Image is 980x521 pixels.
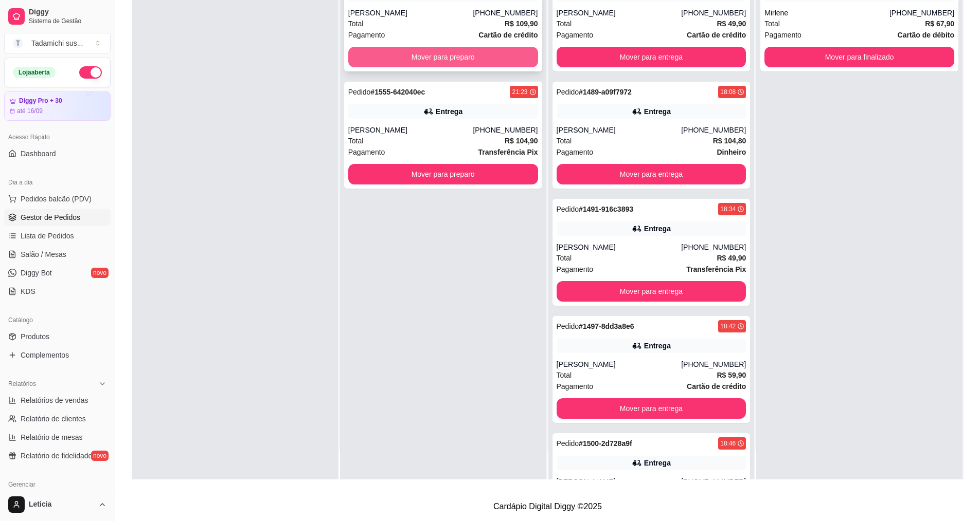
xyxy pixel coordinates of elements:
[348,164,538,184] button: Mover para preparo
[348,8,473,18] div: [PERSON_NAME]
[644,224,671,234] div: Entrega
[21,395,88,405] span: Relatórios de vendas
[557,8,682,18] div: [PERSON_NAME]
[21,249,66,259] span: Salão / Mesas
[115,492,980,521] footer: Cardápio Digital Diggy © 2025
[21,432,83,442] span: Relatório de mesas
[436,106,462,117] div: Entrega
[4,492,111,517] button: Leticia
[348,146,385,158] span: Pagamento
[764,29,801,41] span: Pagamento
[557,264,594,275] span: Pagamento
[478,148,538,156] strong: Transferência Pix
[557,322,579,330] span: Pedido
[473,125,538,135] div: [PHONE_NUMBER]
[505,137,538,145] strong: R$ 104,90
[21,331,49,342] span: Produtos
[557,398,746,419] button: Mover para entrega
[579,205,633,213] strong: # 1491-916c3893
[644,341,671,351] div: Entrega
[579,439,632,448] strong: # 1500-2d728a9f
[644,106,671,117] div: Entrega
[21,451,92,461] span: Relatório de fidelidade
[557,29,594,41] span: Pagamento
[4,411,111,427] a: Relatório de clientes
[348,125,473,135] div: [PERSON_NAME]
[686,265,746,273] strong: Transferência Pix
[4,209,111,226] a: Gestor de Pedidos
[13,67,56,78] div: Loja aberta
[4,246,111,263] a: Salão / Mesas
[4,33,111,53] button: Select a team
[557,359,682,369] div: [PERSON_NAME]
[557,476,682,487] div: [PERSON_NAME]
[4,4,111,29] a: DiggySistema de Gestão
[687,31,746,39] strong: Cartão de crédito
[557,135,572,146] span: Total
[557,146,594,158] span: Pagamento
[21,212,80,222] span: Gestor de Pedidos
[557,164,746,184] button: Mover para entrega
[348,29,385,41] span: Pagamento
[764,8,889,18] div: Mirlene
[717,20,746,28] strong: R$ 49,90
[21,231,74,241] span: Lista de Pedidos
[29,500,94,509] span: Leticia
[4,429,111,445] a: Relatório de mesas
[557,439,579,448] span: Pedido
[681,359,746,369] div: [PHONE_NUMBER]
[579,322,634,330] strong: # 1497-8dd3a8e6
[579,88,632,96] strong: # 1489-a09f7972
[644,458,671,468] div: Entrega
[79,66,102,79] button: Alterar Status
[478,31,538,39] strong: Cartão de crédito
[681,8,746,18] div: [PHONE_NUMBER]
[348,135,364,146] span: Total
[717,371,746,379] strong: R$ 59,90
[4,191,111,207] button: Pedidos balcão (PDV)
[557,205,579,213] span: Pedido
[4,448,111,464] a: Relatório de fidelidadenovo
[557,242,682,252] div: [PERSON_NAME]
[717,148,746,156] strong: Dinheiro
[557,88,579,96] span: Pedido
[898,31,954,39] strong: Cartão de débito
[505,20,538,28] strong: R$ 109,90
[720,439,736,448] div: 18:46
[21,194,92,204] span: Pedidos balcão (PDV)
[889,8,954,18] div: [PHONE_NUMBER]
[681,125,746,135] div: [PHONE_NUMBER]
[557,18,572,29] span: Total
[21,414,86,424] span: Relatório de clientes
[19,97,62,105] article: Diggy Pro + 30
[720,322,736,330] div: 18:42
[4,392,111,408] a: Relatórios de vendas
[348,18,364,29] span: Total
[764,47,954,67] button: Mover para finalizado
[557,369,572,381] span: Total
[8,380,36,388] span: Relatórios
[13,38,23,48] span: T
[348,47,538,67] button: Mover para preparo
[717,254,746,262] strong: R$ 49,90
[21,148,56,159] span: Dashboard
[29,17,106,25] span: Sistema de Gestão
[29,8,106,17] span: Diggy
[4,328,111,345] a: Produtos
[512,88,527,96] div: 21:23
[21,286,35,296] span: KDS
[557,125,682,135] div: [PERSON_NAME]
[4,174,111,191] div: Dia a dia
[4,347,111,363] a: Complementos
[4,91,111,121] a: Diggy Pro + 30até 16/09
[4,228,111,244] a: Lista de Pedidos
[925,20,954,28] strong: R$ 67,90
[21,350,69,360] span: Complementos
[4,145,111,162] a: Dashboard
[4,129,111,145] div: Acesso Rápido
[720,88,736,96] div: 18:08
[17,107,43,115] article: até 16/09
[681,242,746,252] div: [PHONE_NUMBER]
[21,268,52,278] span: Diggy Bot
[713,137,746,145] strong: R$ 104,80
